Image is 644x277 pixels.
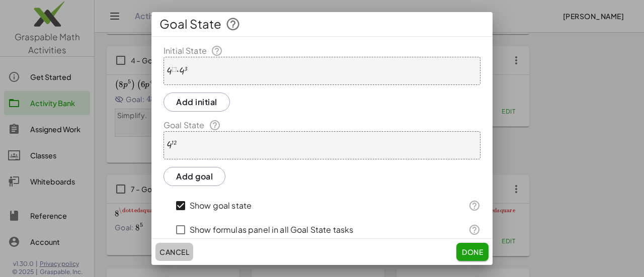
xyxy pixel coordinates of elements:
[164,93,230,112] button: Add initial
[164,45,223,57] label: Initial State
[155,243,193,261] button: Cancel
[462,247,483,256] span: Done
[190,194,252,218] label: Show goal state
[159,247,189,256] span: Cancel
[456,243,489,261] button: Done
[164,167,225,186] button: Add goal
[190,218,353,242] label: Show formulas panel in all Goal State tasks
[164,119,221,131] label: Goal State
[159,16,221,32] span: Goal State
